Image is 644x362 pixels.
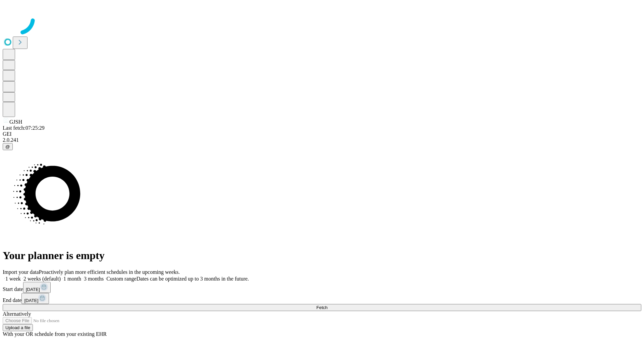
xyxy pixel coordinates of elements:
[3,311,31,317] span: Alternatively
[5,276,21,282] span: 1 week
[84,276,104,282] span: 3 months
[23,282,51,293] button: [DATE]
[3,331,107,337] span: With your OR schedule from your existing EHR
[3,293,641,304] div: End date
[21,293,49,304] button: [DATE]
[3,324,33,331] button: Upload a file
[26,287,40,292] span: [DATE]
[3,143,13,150] button: @
[23,276,61,282] span: 2 weeks (default)
[39,269,180,275] span: Proactively plan more efficient schedules in the upcoming weeks.
[9,119,22,125] span: GJSH
[106,276,136,282] span: Custom range
[3,137,641,143] div: 2.0.241
[3,125,45,131] span: Last fetch: 07:25:29
[5,144,10,149] span: @
[137,276,249,282] span: Dates can be optimized up to 3 months in the future.
[3,269,39,275] span: Import your data
[3,282,641,293] div: Start date
[3,131,641,137] div: GEI
[63,276,81,282] span: 1 month
[3,249,641,262] h1: Your planner is empty
[316,305,327,310] span: Fetch
[3,304,641,311] button: Fetch
[24,298,38,303] span: [DATE]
